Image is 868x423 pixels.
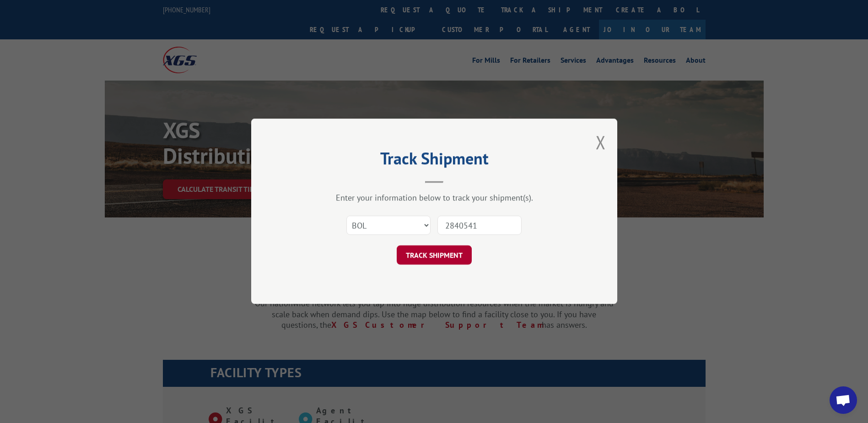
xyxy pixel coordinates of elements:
input: Number(s) [437,216,522,235]
h2: Track Shipment [297,152,571,169]
div: Enter your information below to track your shipment(s). [297,193,571,203]
button: TRACK SHIPMENT [397,246,472,265]
button: Close modal [596,130,606,154]
a: Open chat [830,386,857,414]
